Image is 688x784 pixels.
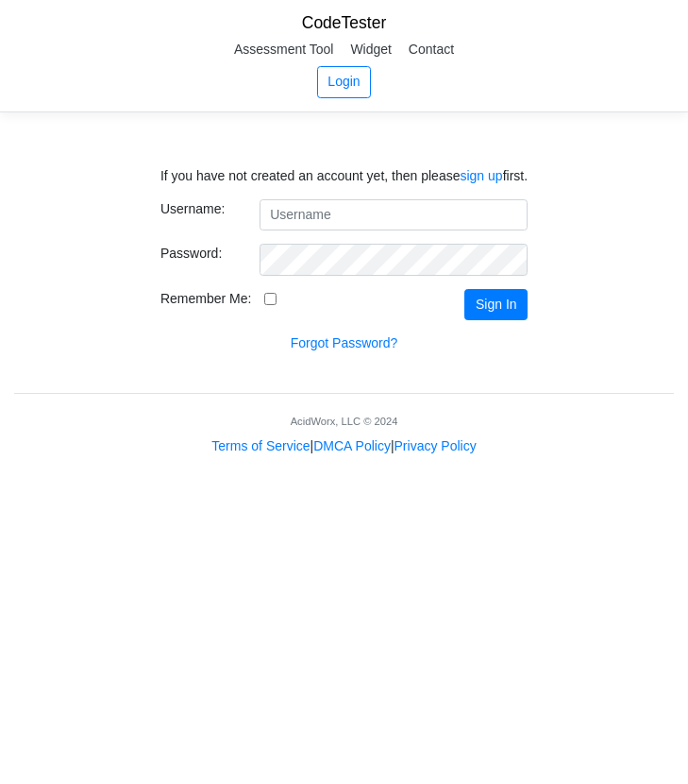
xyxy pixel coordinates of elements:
a: CodeTester [302,13,387,32]
a: sign up [460,168,502,183]
label: Password: [146,244,245,269]
a: Contact [402,35,461,63]
a: Terms of Service [211,438,310,453]
button: Sign In [464,289,528,321]
label: Username: [146,199,245,225]
a: Privacy Policy [394,438,477,453]
a: DMCA Policy [313,438,391,453]
label: Remember Me: [160,289,251,309]
a: Forgot Password? [291,335,398,350]
a: Assessment Tool [227,35,341,63]
div: | | [211,436,476,456]
div: AcidWorx, LLC © 2024 [291,414,398,430]
a: Widget [344,35,398,63]
p: If you have not created an account yet, then please first. [160,166,528,186]
a: Login [317,66,371,98]
input: Username [260,199,528,231]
